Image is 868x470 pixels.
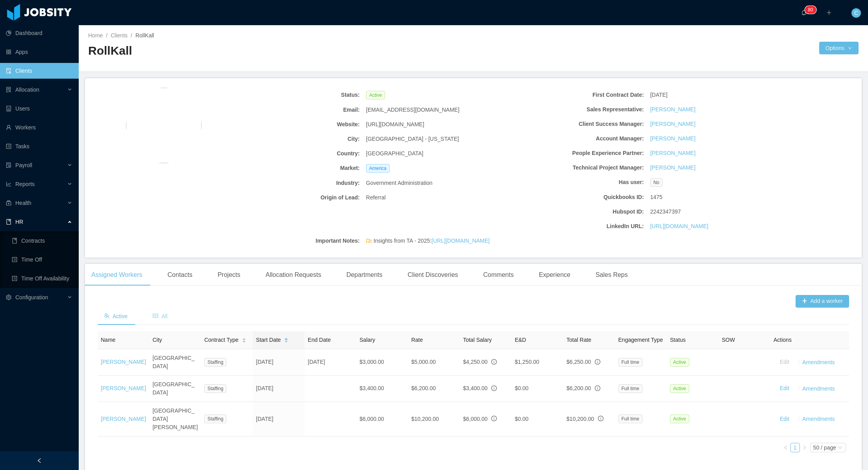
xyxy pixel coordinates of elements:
[463,359,487,365] span: $4,250.00
[224,164,360,172] b: Market:
[6,181,11,187] i: icon: line-chart
[366,164,390,173] span: America
[224,106,360,114] b: Email:
[374,237,490,245] span: Insights from TA - 2025:
[508,208,644,216] b: Hubspot ID:
[508,91,644,99] b: First Contract Date:
[515,416,529,422] span: $0.00
[204,358,226,367] span: Staffing
[618,415,642,423] span: Full time
[802,416,835,422] a: Amendments
[647,88,789,102] div: [DATE]
[366,238,372,247] span: flag
[366,194,386,202] span: Referral
[566,416,594,422] span: $10,200.00
[650,208,681,216] span: 2242347397
[204,415,226,423] span: Staffing
[152,337,162,343] span: City
[463,385,487,391] span: $3,400.00
[15,87,39,93] span: Allocation
[6,200,11,206] i: icon: medicine-box
[153,313,158,319] i: icon: read
[477,264,520,286] div: Comments
[431,238,490,244] a: [URL][DOMAIN_NAME]
[15,162,32,168] span: Payroll
[284,340,289,342] i: icon: caret-down
[259,264,327,286] div: Allocation Requests
[224,149,360,158] b: Country:
[161,264,199,286] div: Contacts
[650,193,663,201] span: 1475
[106,32,107,39] span: /
[515,337,526,343] span: E&D
[6,219,11,225] i: icon: book
[618,384,642,393] span: Full time
[781,443,790,452] li: Previous Page
[670,384,689,393] span: Active
[508,222,644,230] b: LinkedIn URL:
[15,200,31,206] span: Health
[598,416,603,421] span: info-circle
[224,135,360,143] b: City:
[131,32,132,39] span: /
[224,120,360,129] b: Website:
[780,416,789,422] a: Edit
[491,385,497,391] span: info-circle
[149,402,201,437] td: [GEOGRAPHIC_DATA][PERSON_NAME]
[838,445,842,451] i: icon: down
[356,349,408,376] td: $3,000.00
[224,194,360,202] b: Origin of Lead:
[224,179,360,187] b: Industry:
[356,376,408,402] td: $3,400.00
[805,6,816,14] sup: 80
[796,295,849,308] button: icon: plusAdd a worker
[242,337,246,342] div: Sort
[242,337,246,339] i: icon: caret-up
[508,120,644,128] b: Client Success Manager:
[508,178,644,186] b: Has user:
[463,416,487,422] span: $6,000.00
[589,264,634,286] div: Sales Reps
[6,87,11,92] i: icon: solution
[802,359,835,365] a: Amendments
[153,313,168,319] span: All
[566,337,591,343] span: Total Rate
[595,359,600,365] span: info-circle
[6,120,72,135] a: icon: userWorkers
[6,138,72,154] a: icon: profileTasks
[111,32,128,39] a: Clients
[12,271,72,286] a: icon: profileTime Off Availability
[366,149,424,158] span: [GEOGRAPHIC_DATA]
[491,416,497,421] span: info-circle
[204,336,239,344] span: Contract Type
[366,120,424,129] span: [URL][DOMAIN_NAME]
[6,44,72,60] a: icon: appstoreApps
[101,337,115,343] span: Name
[826,10,832,15] i: icon: plus
[808,6,811,14] p: 8
[15,181,35,187] span: Reports
[508,135,644,143] b: Account Manager:
[6,101,72,116] a: icon: robotUsers
[253,349,304,376] td: [DATE]
[204,384,226,393] span: Staffing
[508,193,644,201] b: Quickbooks ID:
[408,402,460,437] td: $10,200.00
[85,264,149,286] div: Assigned Workers
[650,135,696,143] a: [PERSON_NAME]
[650,178,663,187] span: No
[774,337,792,343] span: Actions
[790,443,800,452] li: 1
[253,376,304,402] td: [DATE]
[256,336,281,344] span: Start Date
[650,149,696,157] a: [PERSON_NAME]
[508,164,644,172] b: Technical Project Manager:
[6,63,72,79] a: icon: auditClients
[12,233,72,249] a: icon: bookContracts
[284,337,289,342] div: Sort
[566,385,591,391] span: $6,200.00
[401,264,464,286] div: Client Discoveries
[101,385,146,391] a: [PERSON_NAME]
[88,43,474,59] h2: RollKall
[149,376,201,402] td: [GEOGRAPHIC_DATA]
